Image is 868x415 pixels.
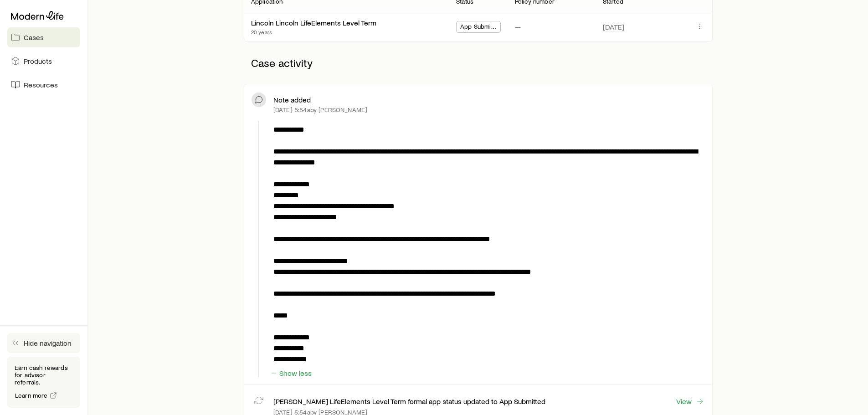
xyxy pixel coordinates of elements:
[251,28,376,36] p: 20 years
[273,95,311,104] p: Note added
[7,75,80,95] a: Resources
[7,357,80,408] div: Earn cash rewards for advisor referrals.Learn more
[515,22,521,31] p: —
[15,364,73,386] p: Earn cash rewards for advisor referrals.
[273,106,367,113] p: [DATE] 5:54a by [PERSON_NAME]
[24,56,52,66] span: Products
[273,397,545,406] p: [PERSON_NAME] LifeElements Level Term formal app status updated to App Submitted
[603,22,624,31] span: [DATE]
[24,80,58,89] span: Resources
[24,338,72,348] span: Hide navigation
[15,392,48,399] span: Learn more
[460,23,497,32] span: App Submitted
[24,33,44,42] span: Cases
[7,333,80,353] button: Hide navigation
[7,27,80,47] a: Cases
[676,396,705,406] a: View
[7,51,80,71] a: Products
[270,369,312,378] button: Show less
[251,18,376,28] div: Lincoln Lincoln LifeElements Level Term
[251,18,376,27] a: Lincoln Lincoln LifeElements Level Term
[244,49,713,77] p: Case activity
